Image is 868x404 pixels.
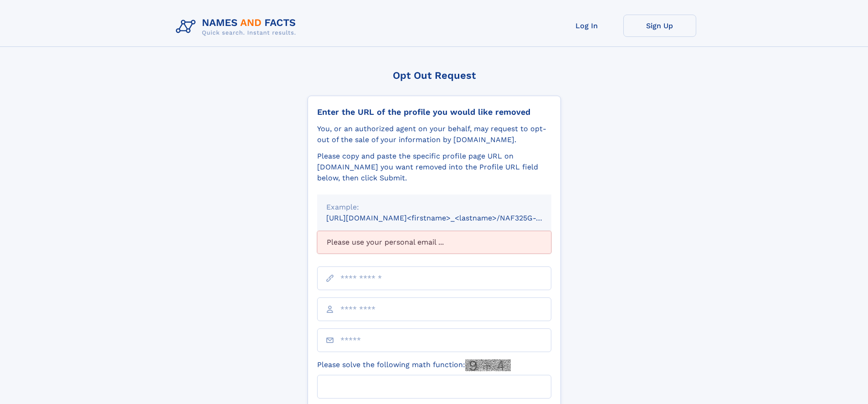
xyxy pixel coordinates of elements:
img: Logo Names and Facts [172,15,303,39]
div: Example: [326,202,542,213]
small: [URL][DOMAIN_NAME]<firstname>_<lastname>/NAF325G-xxxxxxxx [326,214,569,222]
div: Enter the URL of the profile you would like removed [317,107,551,117]
a: Sign Up [623,15,696,37]
div: Please use your personal email ... [317,231,551,254]
label: Please solve the following math function: [317,359,511,371]
div: You, or an authorized agent on your behalf, may request to opt-out of the sale of your informatio... [317,123,551,145]
div: Please copy and paste the specific profile page URL on [DOMAIN_NAME] you want removed into the Pr... [317,151,551,184]
div: Opt Out Request [308,70,561,81]
a: Log In [550,15,623,37]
